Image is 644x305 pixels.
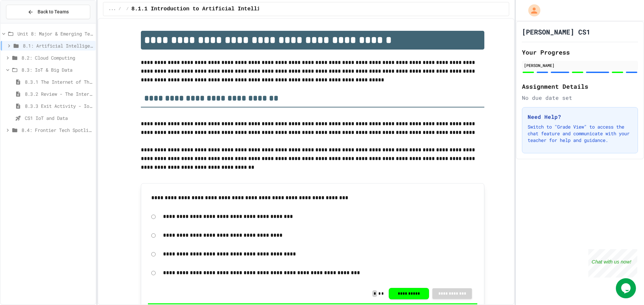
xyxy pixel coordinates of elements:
span: CS1 IoT and Data [25,115,93,122]
div: [PERSON_NAME] [524,62,636,68]
iframe: chat widget [616,278,637,298]
span: 8.3.2 Review - The Internet of Things and Big Data [25,90,93,97]
h3: Need Help? [528,113,632,121]
div: My Account [521,3,542,18]
button: Back to Teams [6,5,90,19]
span: 8.1.1 Introduction to Artificial Intelligence [131,5,276,13]
span: 8.2: Cloud Computing [21,54,93,61]
span: Unit 8: Major & Emerging Technologies [17,30,93,37]
span: 8.3.3 Exit Activity - IoT Data Detective Challenge [25,102,93,109]
div: No due date set [522,94,638,102]
span: 8.3.1 The Internet of Things and Big Data: Our Connected Digital World [25,78,93,85]
h1: [PERSON_NAME] CS1 [522,27,590,36]
iframe: chat widget [588,249,637,278]
h2: Assignment Details [522,82,638,91]
p: Switch to "Grade View" to access the chat feature and communicate with your teacher for help and ... [528,124,632,144]
span: / [118,6,121,12]
span: 8.4: Frontier Tech Spotlight [21,127,93,134]
h2: Your Progress [522,48,638,57]
span: Back to Teams [38,8,69,15]
span: / [126,6,129,12]
span: 8.1: Artificial Intelligence Basics [23,42,93,49]
span: ... [109,6,116,12]
span: 8.3: IoT & Big Data [21,66,93,73]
